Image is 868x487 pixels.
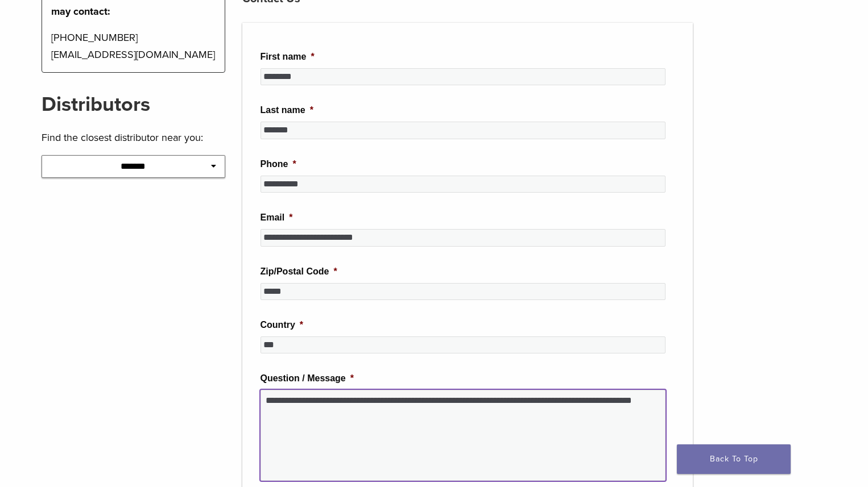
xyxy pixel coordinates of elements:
label: Question / Message [261,373,354,385]
label: Phone [261,159,296,170]
label: First name [261,51,315,63]
p: Find the closest distributor near you: [42,129,225,146]
label: Last name [261,105,313,116]
label: Country [261,319,304,331]
a: Back To Top [677,444,791,474]
label: Zip/Postal Code [261,266,337,278]
p: [PHONE_NUMBER] [EMAIL_ADDRESS][DOMAIN_NAME] [51,29,216,63]
label: Email [261,212,293,224]
h2: Distributors [42,91,225,118]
